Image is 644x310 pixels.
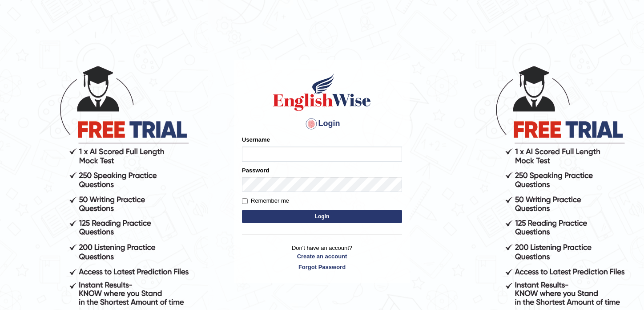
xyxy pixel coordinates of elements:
[242,263,402,271] a: Forgot Password
[242,166,269,175] label: Password
[242,117,402,131] h4: Login
[242,244,402,271] p: Don't have an account?
[242,252,402,261] a: Create an account
[271,72,373,112] img: Logo of English Wise sign in for intelligent practice with AI
[242,135,270,144] label: Username
[242,210,402,223] button: Login
[242,196,289,205] label: Remember me
[242,198,248,204] input: Remember me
